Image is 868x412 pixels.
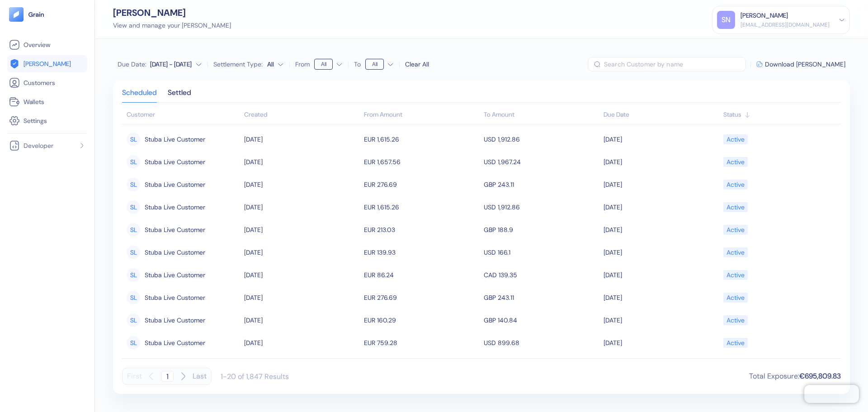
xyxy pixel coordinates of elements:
span: €695,809.83 [799,371,841,381]
label: Settlement Type: [213,61,263,67]
span: Stuba Live Customer [145,154,205,170]
img: logo-tablet-V2.svg [9,7,24,22]
td: EUR 139.93 [362,241,481,264]
span: Stuba Live Customer [145,222,205,237]
td: [DATE] [601,128,721,151]
th: Customer [122,106,242,124]
td: EUR 213.03 [362,218,481,241]
td: [DATE] [242,241,362,264]
td: USD 864.2 [481,354,601,377]
td: GBP 243.11 [481,173,601,196]
div: Clear All [405,60,429,69]
td: EUR 276.69 [362,173,481,196]
td: [DATE] [601,331,721,354]
div: Active [726,199,745,215]
td: [DATE] [601,196,721,218]
span: Stuba Live Customer [145,245,205,260]
div: Total Exposure : [749,371,841,382]
a: Settings [9,115,85,126]
td: EUR 86.24 [362,264,481,286]
td: [DATE] [242,264,362,286]
div: SL [127,200,140,214]
td: [DATE] [601,173,721,196]
td: [DATE] [242,196,362,218]
span: Wallets [24,97,44,106]
span: Stuba Live Customer [145,335,205,350]
div: Active [726,222,745,237]
span: Developer [24,141,53,150]
input: Search Customer by name [604,57,746,71]
td: [DATE] [242,173,362,196]
div: [PERSON_NAME] [113,8,231,17]
div: SL [127,313,140,327]
span: Stuba Live Customer [145,290,205,305]
td: USD 1,967.24 [481,151,601,173]
div: Sort ascending [723,110,836,119]
span: Download [PERSON_NAME] [765,61,845,67]
div: Active [726,177,745,192]
label: To [354,61,361,67]
td: EUR 729.77 [362,354,481,377]
span: [PERSON_NAME] [24,59,71,68]
div: Scheduled [122,90,157,102]
a: Customers [9,77,85,88]
a: Wallets [9,96,85,107]
td: USD 1,912.86 [481,128,601,151]
div: Active [726,335,745,350]
div: SL [127,336,140,350]
th: From Amount [362,106,481,124]
div: Active [726,290,745,305]
td: [DATE] [242,286,362,309]
td: EUR 1,615.26 [362,196,481,218]
div: Sort ascending [244,110,359,119]
button: Settlement Type: [267,57,284,71]
div: SL [127,223,140,237]
span: Settings [24,116,47,125]
td: GBP 243.11 [481,286,601,309]
td: [DATE] [242,151,362,173]
button: Download [PERSON_NAME] [756,61,845,67]
td: EUR 1,615.26 [362,128,481,151]
div: View and manage your [PERSON_NAME] [113,21,231,30]
span: Stuba Live Customer [145,313,205,328]
td: USD 1,912.86 [481,196,601,218]
label: From [295,61,310,67]
td: [DATE] [242,331,362,354]
img: logo [28,11,45,18]
button: From [314,57,343,71]
td: EUR 1,657.56 [362,151,481,173]
td: EUR 759.28 [362,331,481,354]
span: Stuba Live Customer [145,267,205,283]
button: Due Date:[DATE] - [DATE] [118,60,202,69]
button: To [365,57,394,71]
td: [DATE] [242,354,362,377]
div: SL [127,268,140,282]
span: Stuba Live Customer [145,177,205,192]
div: Active [726,154,745,170]
div: SL [127,246,140,259]
div: 1-20 of 1,847 Results [221,372,289,381]
a: Overview [9,39,85,50]
td: EUR 276.69 [362,286,481,309]
td: [DATE] [601,286,721,309]
div: Settled [168,90,191,102]
div: SL [127,155,140,169]
div: [PERSON_NAME] [741,11,788,20]
div: Active [726,132,745,147]
div: Active [726,267,745,283]
div: Active [726,245,745,260]
div: SL [127,133,140,146]
span: Stuba Live Customer [145,132,205,147]
td: [DATE] [601,218,721,241]
button: Last [193,368,207,385]
div: [DATE] - [DATE] [150,60,192,69]
div: Active [726,313,745,328]
iframe: Chatra live chat [804,385,859,403]
td: [DATE] [601,309,721,331]
span: Stuba Live Customer [145,199,205,215]
span: Customers [24,78,55,87]
td: [DATE] [601,241,721,264]
td: GBP 140.84 [481,309,601,331]
td: [DATE] [242,218,362,241]
button: First [127,368,142,385]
